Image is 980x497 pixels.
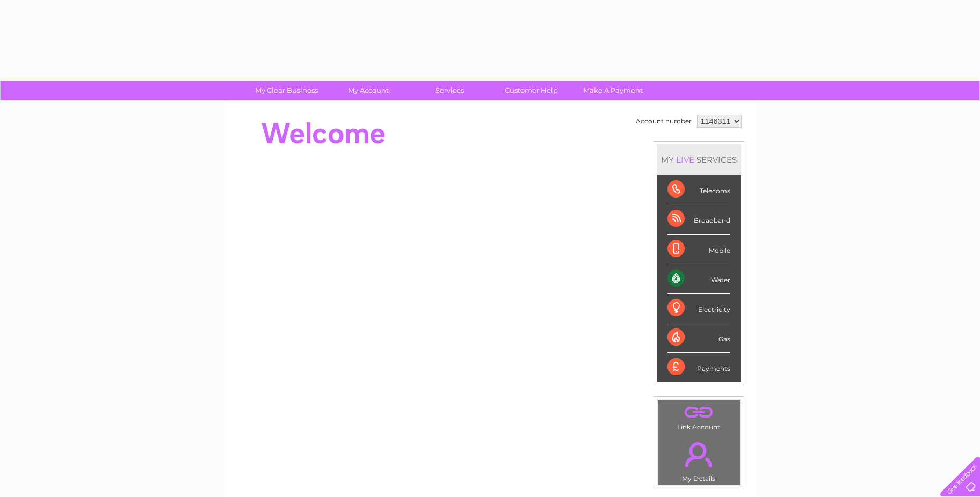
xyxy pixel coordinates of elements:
[660,436,737,473] a: .
[324,81,412,100] a: My Account
[667,294,730,323] div: Electricity
[405,81,494,100] a: Services
[667,323,730,353] div: Gas
[657,433,741,486] td: My Details
[667,204,730,234] div: Broadband
[674,155,696,165] div: LIVE
[667,175,730,204] div: Telecoms
[667,264,730,294] div: Water
[657,144,741,175] div: MY SERVICES
[667,235,730,264] div: Mobile
[633,112,694,130] td: Account number
[242,81,331,100] a: My Clear Business
[660,403,737,422] a: .
[487,81,576,100] a: Customer Help
[657,400,741,434] td: Link Account
[667,353,730,382] div: Payments
[569,81,657,100] a: Make A Payment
